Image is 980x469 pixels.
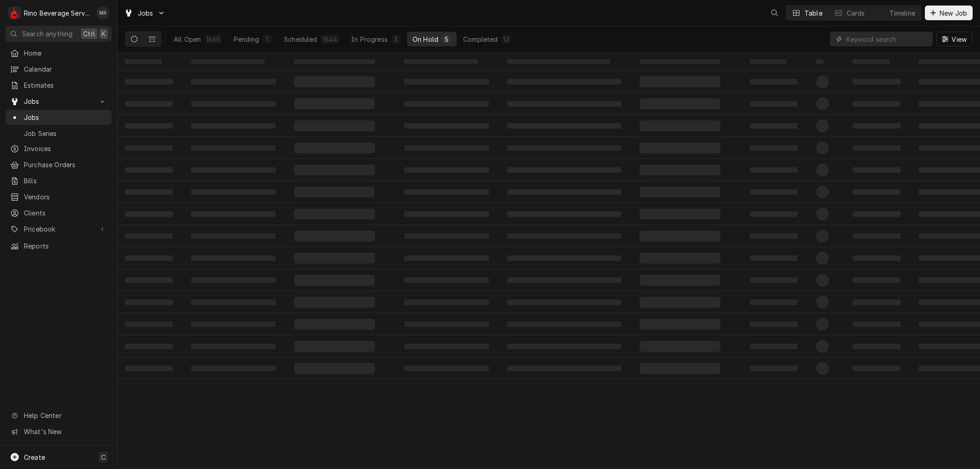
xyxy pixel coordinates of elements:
a: Purchase Orders [6,157,112,172]
span: ‌ [750,299,798,305]
span: ‌ [640,319,720,330]
span: ‌ [294,231,375,242]
span: ‌ [750,59,787,64]
span: ‌ [294,76,375,87]
a: Estimates [6,78,112,93]
span: Job Series [24,129,107,138]
span: ‌ [853,322,901,327]
div: On Hold [413,34,438,44]
span: ‌ [125,322,173,327]
a: Vendors [6,189,112,204]
a: Bills [6,173,112,188]
span: ‌ [507,59,610,64]
span: ‌ [191,101,276,107]
span: ‌ [404,344,489,349]
span: Estimates [24,80,107,90]
a: Calendar [6,62,112,77]
span: C [101,452,106,462]
span: Create [24,453,45,461]
span: ‌ [191,189,276,195]
span: View [950,34,969,44]
span: ‌ [191,255,276,261]
span: ‌ [191,277,276,283]
span: ‌ [125,299,173,305]
span: Jobs [138,8,153,18]
div: 1644 [323,34,338,44]
span: ‌ [853,366,901,371]
span: ‌ [125,167,173,173]
span: ‌ [853,233,901,239]
span: ‌ [640,186,720,198]
div: 1665 [206,34,220,44]
span: ‌ [294,253,375,264]
span: ‌ [507,322,621,327]
span: ‌ [294,275,375,286]
span: ‌ [853,299,901,305]
span: ‌ [294,59,375,64]
span: ‌ [125,366,173,371]
span: ‌ [816,119,829,132]
span: ‌ [191,299,276,305]
span: ‌ [507,255,621,261]
div: 5 [444,34,449,44]
span: ‌ [816,186,829,198]
span: ‌ [750,344,798,349]
span: ‌ [294,209,375,220]
span: ‌ [404,59,478,64]
span: Reports [24,241,107,251]
button: View [936,32,973,46]
span: ‌ [853,277,901,283]
span: Jobs [24,113,107,122]
button: New Job [925,6,973,20]
span: ‌ [750,167,798,173]
span: ‌ [816,296,829,309]
span: ‌ [507,277,621,283]
span: ‌ [853,189,901,195]
a: Go to Pricebook [6,221,112,237]
span: ‌ [640,297,720,308]
div: Pending [234,34,259,44]
span: ‌ [750,145,798,151]
input: Keyword search [846,32,928,46]
span: ‌ [191,233,276,239]
span: ‌ [816,318,829,331]
span: ‌ [125,211,173,217]
span: ‌ [853,211,901,217]
span: ‌ [191,366,276,371]
div: In Progress [351,34,388,44]
span: ‌ [191,322,276,327]
a: Jobs [6,110,112,125]
div: Melissa Rinehart's Avatar [96,6,109,19]
a: Job Series [6,126,112,141]
span: ‌ [816,164,829,176]
a: Go to Help Center [6,408,112,423]
span: ‌ [640,209,720,220]
span: ‌ [640,341,720,352]
span: ‌ [191,145,276,151]
span: ‌ [125,59,162,64]
span: ‌ [750,101,798,107]
div: 3 [393,34,399,44]
div: MR [96,6,109,19]
span: Calendar [24,64,107,74]
span: ‌ [294,297,375,308]
table: On Hold Jobs List Loading [118,52,980,469]
span: ‌ [640,142,720,153]
span: ‌ [640,120,720,131]
span: ‌ [404,255,489,261]
span: ‌ [125,255,173,261]
span: ‌ [853,101,901,107]
span: ‌ [507,211,621,217]
span: ‌ [125,233,173,239]
span: ‌ [125,123,173,129]
a: Clients [6,205,112,220]
span: ‌ [816,59,823,64]
span: ‌ [294,164,375,175]
span: Vendors [24,192,107,202]
span: Invoices [24,144,107,153]
span: ‌ [853,123,901,129]
span: Clients [24,208,107,218]
span: ‌ [816,362,829,375]
span: ‌ [294,120,375,131]
span: ‌ [853,59,889,64]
